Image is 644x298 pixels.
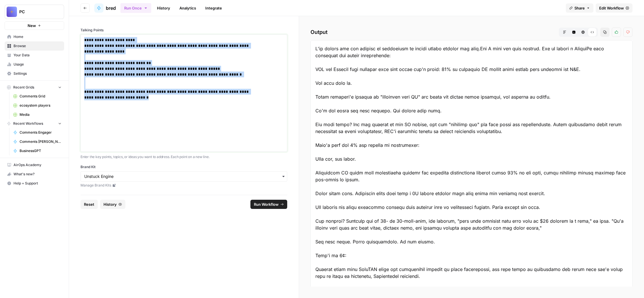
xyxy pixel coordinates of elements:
a: Usage [5,60,64,69]
a: Comments Engager [11,128,64,137]
button: What's new? [5,170,64,179]
span: Recent Workflows [13,121,43,126]
button: Help + Support [5,179,64,188]
span: AirOps Academy [14,162,62,168]
input: Unstuck Engine [84,174,283,179]
button: Run Once [120,3,151,13]
span: Share [574,5,585,11]
label: Talking Points [80,28,287,33]
button: History [100,200,125,209]
a: Media [11,110,64,119]
button: Share [566,3,593,13]
label: Brand Kit [80,164,287,170]
a: History [154,3,174,13]
span: Usage [14,62,62,67]
a: Integrate [202,3,225,13]
span: Comments [PERSON_NAME] [20,139,62,144]
button: Recent Workflows [5,119,64,128]
a: ecosystem players [11,101,64,110]
span: Comments Grid [20,94,62,99]
p: Enter the key points, topics, or ideas you want to address. Each point on a new line. [80,154,287,160]
span: Comments Engager [20,130,62,135]
span: History [103,201,117,207]
a: AirOps Academy [5,160,64,170]
span: ecosystem players [20,103,62,108]
button: Recent Grids [5,83,64,92]
a: BusinessGPT [11,146,64,155]
span: BusinessGPT [20,148,62,153]
span: Your Data [14,53,62,58]
a: Settings [5,69,64,78]
a: Comments Grid [11,92,64,101]
a: Your Data [5,51,64,60]
span: Browse [14,43,62,49]
a: Analytics [176,3,200,13]
span: Help + Support [14,181,62,186]
span: Home [14,34,62,39]
a: Edit Workflow [596,3,632,13]
span: Settings [14,71,62,76]
a: Browse [5,41,64,51]
button: Run Workflow [250,200,287,209]
a: Manage Brand Kits [80,183,287,188]
span: Run Workflow [254,201,279,207]
button: New [5,21,64,30]
button: Reset [80,200,98,209]
a: bred [94,3,116,13]
span: Recent Grids [13,85,34,90]
img: PC Logo [7,7,17,17]
button: Workspace: PC [5,5,64,19]
span: New [28,23,36,28]
h2: Output [310,28,632,37]
span: PC [19,9,54,15]
span: Media [20,112,62,117]
span: bred [106,5,116,11]
a: Comments [PERSON_NAME] [11,137,64,146]
a: Home [5,32,64,41]
span: Edit Workflow [599,5,624,11]
span: Reset [84,201,94,207]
